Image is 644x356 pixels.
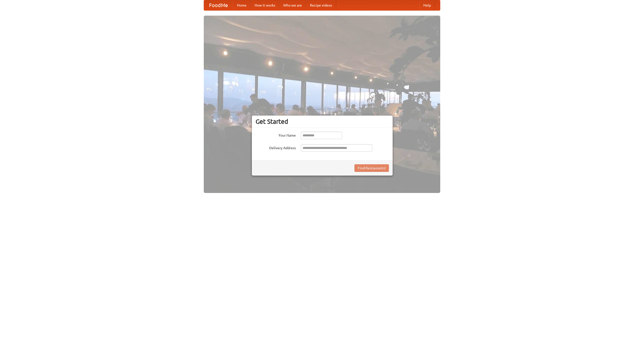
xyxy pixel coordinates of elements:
a: Recipe videos [306,0,336,10]
a: Who we are [279,0,306,10]
a: Home [233,0,251,10]
label: Your Name [256,132,296,138]
a: Help [419,0,435,10]
a: How it works [251,0,279,10]
button: Find Restaurants! [354,164,389,172]
a: FoodMe [204,0,233,10]
h3: Get Started [256,118,389,125]
label: Delivery Address [256,144,296,150]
